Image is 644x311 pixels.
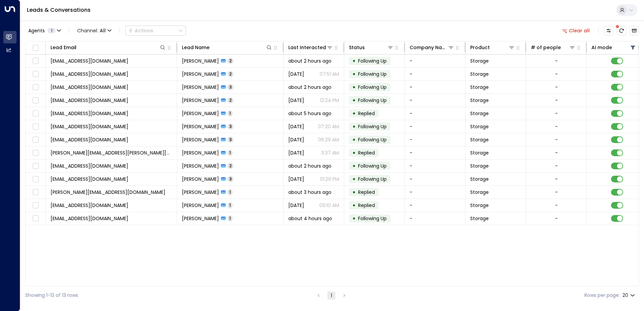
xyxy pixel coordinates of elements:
span: pabz205@yahoo.com [51,163,128,169]
span: Leanne Sturch [182,84,219,91]
div: • [352,186,356,198]
span: 2 [228,163,233,169]
span: Aug 18, 2025 [288,123,304,130]
span: Storage [470,215,489,222]
div: • [352,68,356,80]
span: Following Up [358,58,387,64]
div: • [352,55,356,67]
span: Toggle select row [31,70,40,78]
span: Storage [470,136,489,143]
td: - [405,94,465,107]
span: Toggle select row [31,214,40,223]
span: Toggle select row [31,136,40,144]
span: Storage [470,189,489,196]
span: 3 [228,137,233,142]
span: Elsa Durridge [182,215,219,222]
div: • [352,200,356,211]
td: - [405,55,465,67]
span: stevenpyatt673@gmail.com [51,71,128,77]
div: Last Interacted [288,43,333,51]
div: - [555,189,558,196]
span: l.whitehouse@me.com [51,189,165,196]
span: Storage [470,149,489,156]
p: 12:24 PM [320,97,339,104]
span: mickyhems@gmail.com [51,97,128,104]
p: 07:51 AM [320,71,339,77]
div: Company Name [410,43,448,51]
div: Showing 1-13 of 13 rows [25,292,78,299]
td: - [405,160,465,172]
div: Status [349,43,394,51]
div: - [555,110,558,117]
span: Toggle select row [31,57,40,65]
span: 3 [228,84,233,90]
span: Replied [358,202,375,209]
span: Storage [470,71,489,77]
span: Yesterday [288,136,304,143]
span: 3 [228,124,233,129]
button: Clear all [559,26,593,35]
div: Lead Email [51,43,166,51]
span: 1 [228,202,232,208]
span: 1 [228,215,232,221]
span: Toggle select all [31,44,40,52]
span: 2 [228,58,233,64]
label: Rows per page: [584,292,620,299]
div: • [352,121,356,132]
span: 1 [228,150,232,155]
span: Following Up [358,84,387,91]
div: - [555,58,558,64]
span: Replied [358,110,375,117]
div: Button group with a nested menu [125,26,186,36]
span: Following Up [358,71,387,77]
div: • [352,95,356,106]
span: jamesfox1132pat@gmail.com [51,123,128,130]
span: Aug 17, 2025 [288,97,304,104]
a: Leads & Conversations [27,6,91,14]
div: • [352,134,356,145]
span: Michael Hems [182,97,219,104]
span: Toggle select row [31,188,40,197]
div: 20 [622,290,636,300]
span: about 2 hours ago [288,84,331,91]
span: 2 [228,97,233,103]
span: Channel: [74,26,114,35]
td: - [405,68,465,80]
span: Replied [358,189,375,196]
div: • [352,108,356,119]
span: atthebar85@gmail.com [51,202,128,209]
button: Channel:All [74,26,114,35]
p: 06:29 AM [318,136,339,143]
div: - [555,163,558,169]
span: Steven Pyatt [182,71,219,77]
div: - [555,149,558,156]
span: thetalkingglass@hotmail.co.uk [51,176,128,182]
div: Product [470,43,515,51]
span: Toggle select row [31,175,40,183]
div: • [352,147,356,159]
td: - [405,173,465,185]
div: Status [349,43,365,51]
p: 11:37 AM [321,149,339,156]
span: Storage [470,176,489,182]
span: Toggle select row [31,149,40,157]
div: - [555,215,558,222]
span: mrssturch18@yahoo.com [51,84,128,91]
span: 1 [47,28,56,33]
span: Yesterday [288,202,304,209]
span: Aug 14, 2025 [288,71,304,77]
button: page 1 [327,291,335,300]
span: Following Up [358,136,387,143]
span: 2 [228,71,233,77]
div: - [555,202,558,209]
span: syedusamayunas@hotmail.com [51,110,128,117]
span: Storage [470,123,489,130]
div: • [352,213,356,224]
div: Lead Email [51,43,76,51]
div: - [555,136,558,143]
span: All [100,28,106,33]
td: - [405,107,465,120]
span: Replied [358,149,375,156]
div: - [555,71,558,77]
p: 01:29 PM [320,176,339,182]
